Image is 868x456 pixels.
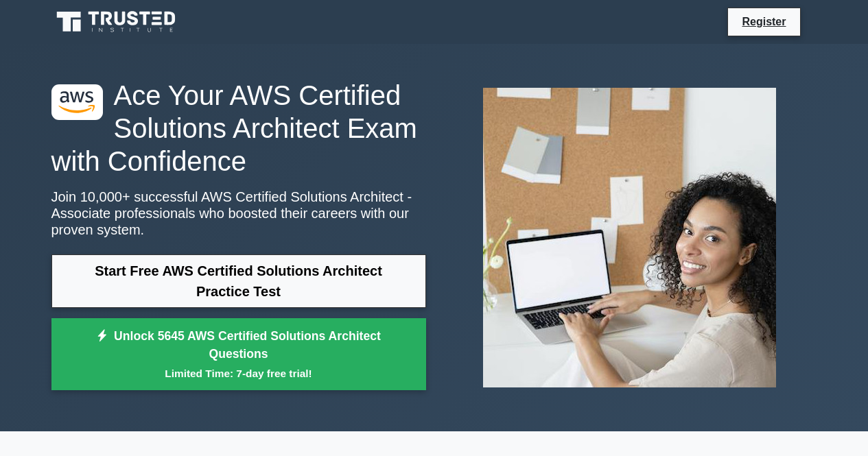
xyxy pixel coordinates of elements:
[51,189,426,238] p: Join 10,000+ successful AWS Certified Solutions Architect - Associate professionals who boosted t...
[51,318,426,391] a: Unlock 5645 AWS Certified Solutions Architect QuestionsLimited Time: 7-day free trial!
[51,254,426,308] a: Start Free AWS Certified Solutions Architect Practice Test
[51,79,426,178] h1: Ace Your AWS Certified Solutions Architect Exam with Confidence
[734,13,794,30] a: Register
[69,365,409,381] small: Limited Time: 7-day free trial!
